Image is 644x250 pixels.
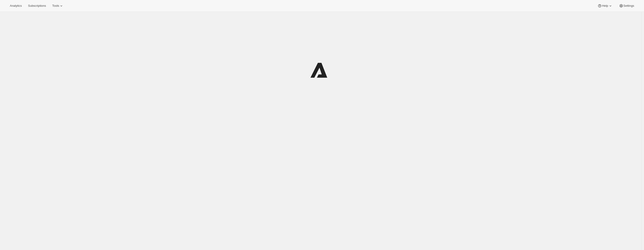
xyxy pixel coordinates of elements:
[623,4,634,8] span: Settings
[52,4,59,8] span: Tools
[10,4,22,8] span: Analytics
[616,3,637,9] button: Settings
[595,3,615,9] button: Help
[602,4,608,8] span: Help
[25,3,49,9] button: Subscriptions
[49,3,66,9] button: Tools
[7,3,24,9] button: Analytics
[28,4,46,8] span: Subscriptions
